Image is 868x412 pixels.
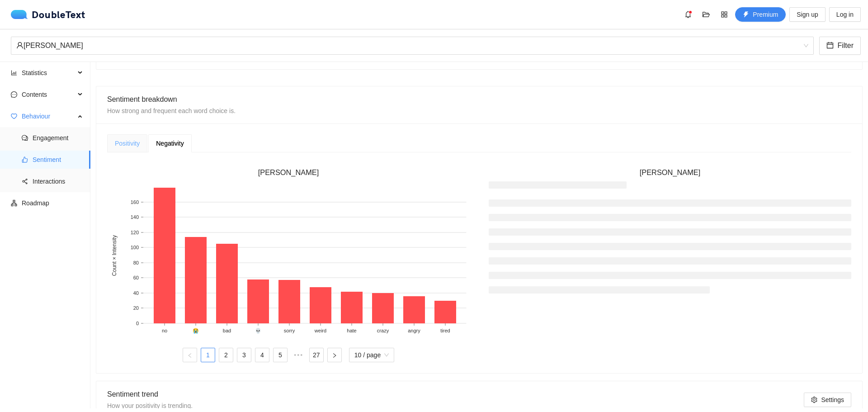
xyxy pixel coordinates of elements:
span: right [332,353,337,358]
li: 4 [255,348,269,362]
span: Settings [821,395,844,405]
a: logoDoubleText [11,10,85,19]
span: Statistics [22,64,75,82]
text: 💀 [255,327,261,334]
text: no [162,328,167,333]
img: logo [11,10,32,19]
button: Log in [829,7,861,22]
text: 100 [131,245,139,250]
text: 140 [131,214,139,220]
span: Sentiment breakdown [107,95,177,103]
span: appstore [717,11,731,18]
div: Page Size [349,348,394,362]
span: Negativity [156,140,184,147]
a: 2 [219,348,233,362]
h3: [PERSON_NAME] [489,167,851,179]
button: calendarFilter [819,37,861,55]
li: 5 [273,348,288,362]
text: 60 [133,275,139,280]
text: weird [314,328,326,333]
button: left [183,348,197,362]
button: thunderboltPremium [735,7,786,22]
li: 27 [309,348,324,362]
text: hate [347,328,356,333]
text: 😭 [193,327,199,334]
span: Sentiment [33,151,83,169]
span: message [11,91,17,98]
button: Sign up [789,7,825,22]
text: sorry [284,328,295,333]
text: Count × Intensity [111,235,118,276]
button: settingSettings [804,393,851,407]
button: right [327,348,342,362]
span: Behaviour [22,107,75,125]
span: left [187,353,193,358]
li: 3 [237,348,251,362]
span: user [16,42,24,49]
a: 3 [237,348,251,362]
div: Positivity [115,138,140,148]
text: crazy [377,328,389,333]
span: How strong and frequent each word choice is. [107,107,236,114]
li: 2 [219,348,233,362]
text: tired [440,328,450,333]
button: bell [681,7,695,22]
button: appstore [717,7,731,22]
span: bar-chart [11,70,17,76]
text: 120 [131,230,139,235]
li: Next 5 Pages [291,348,306,362]
span: setting [811,397,817,404]
text: 40 [133,290,139,296]
span: Sign up [797,9,818,19]
span: Roadmap [22,194,83,212]
span: folder-open [699,11,713,18]
span: Interactions [33,172,83,190]
span: share-alt [22,178,28,185]
span: bell [681,11,695,18]
a: 27 [310,348,323,362]
h3: [PERSON_NAME] [107,167,470,179]
text: bad [223,328,231,333]
div: [PERSON_NAME] [16,37,800,54]
text: angry [408,328,420,333]
span: calendar [826,42,834,50]
span: How your positivity is trending. [107,402,193,409]
a: 5 [274,348,287,362]
span: Filter [837,40,854,51]
span: Sentiment trend [107,390,158,398]
li: 1 [201,348,215,362]
span: thunderbolt [743,11,749,19]
span: Engagement [33,129,83,147]
text: 0 [136,321,139,326]
li: Next Page [327,348,342,362]
span: like [22,156,28,163]
text: 20 [133,305,139,311]
text: 80 [133,260,139,265]
span: Ava Fountain [16,37,808,54]
div: DoubleText [11,10,85,19]
span: apartment [11,200,17,206]
span: Log in [836,9,854,19]
span: Premium [753,9,778,19]
span: ••• [291,348,306,362]
button: folder-open [699,7,713,22]
a: 1 [201,348,215,362]
span: Contents [22,85,75,104]
span: comment [22,135,28,141]
text: 160 [131,199,139,205]
span: heart [11,113,17,119]
a: 4 [255,348,269,362]
span: 10 / page [354,348,389,362]
li: Previous Page [183,348,197,362]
